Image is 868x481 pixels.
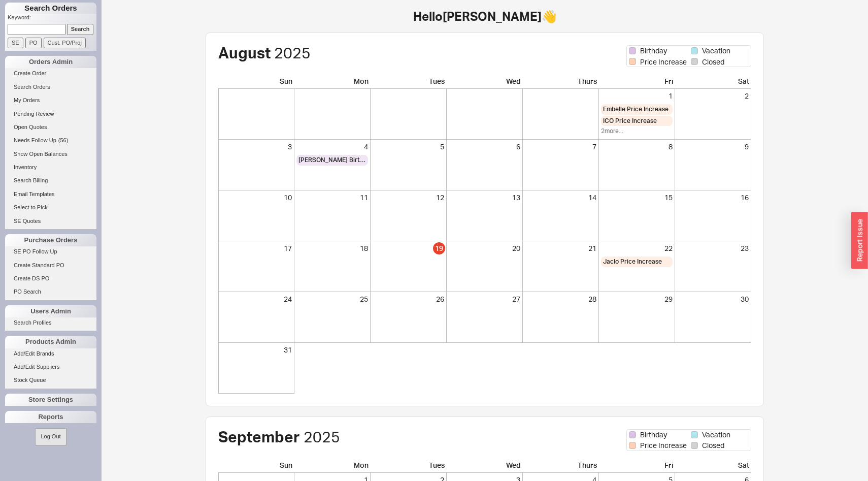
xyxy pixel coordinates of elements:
[373,294,444,304] div: 26
[5,362,96,372] a: Add/Edit Suppliers
[599,460,675,473] div: Fri
[449,142,520,152] div: 6
[675,76,751,89] div: Sat
[640,430,667,440] span: Birthday
[5,149,96,159] a: Show Open Balances
[8,38,23,48] input: SE
[5,216,96,227] a: SE Quotes
[433,242,445,254] div: 19
[5,286,96,297] a: PO Search
[14,137,56,143] span: Needs Follow Up
[677,91,749,101] div: 2
[5,260,96,271] a: Create Standard PO
[5,175,96,186] a: Search Billing
[601,91,673,101] div: 1
[218,76,294,89] div: Sun
[35,428,66,445] button: Log Out
[525,294,596,304] div: 28
[5,82,96,92] a: Search Orders
[371,76,447,89] div: Tues
[677,193,749,203] div: 16
[220,294,292,304] div: 24
[702,46,730,56] span: Vacation
[296,142,368,152] div: 4
[67,24,94,35] input: Search
[220,193,292,203] div: 10
[5,135,96,146] a: Needs Follow Up(56)
[5,317,96,328] a: Search Profiles
[702,440,724,451] span: Closed
[5,162,96,173] a: Inventory
[702,57,724,67] span: Closed
[373,142,444,152] div: 5
[5,305,96,317] div: Users Admin
[298,156,366,165] span: [PERSON_NAME] Birthday
[8,14,96,24] p: Keyword:
[601,127,673,136] div: 2 more...
[294,76,371,89] div: Mon
[525,142,596,152] div: 7
[371,460,447,473] div: Tues
[601,193,673,203] div: 15
[5,375,96,386] a: Stock Queue
[5,336,96,348] div: Products Admin
[523,460,599,473] div: Thurs
[601,243,673,253] div: 22
[677,142,749,152] div: 9
[14,111,54,117] span: Pending Review
[677,243,749,253] div: 23
[5,394,96,406] div: Store Settings
[373,193,444,203] div: 12
[220,243,292,253] div: 17
[296,294,368,304] div: 25
[5,189,96,200] a: Email Templates
[218,43,271,62] span: August
[274,43,311,62] span: 2025
[525,193,596,203] div: 14
[5,273,96,284] a: Create DS PO
[603,105,669,114] span: Embelle Price Increase
[449,294,520,304] div: 27
[5,411,96,423] div: Reports
[58,137,69,143] span: ( 56 )
[447,460,523,473] div: Wed
[220,142,292,152] div: 3
[218,460,294,473] div: Sun
[5,348,96,359] a: Add/Edit Brands
[523,76,599,89] div: Thurs
[702,430,730,440] span: Vacation
[296,193,368,203] div: 11
[218,427,300,446] span: September
[675,460,751,473] div: Sat
[640,46,667,56] span: Birthday
[5,202,96,213] a: Select to Pick
[601,294,673,304] div: 29
[304,427,340,446] span: 2025
[165,10,805,22] h1: Hello [PERSON_NAME] 👋
[601,142,673,152] div: 8
[5,109,96,119] a: Pending Review
[5,234,96,246] div: Purchase Orders
[603,258,662,266] span: Jaclo Price Increase
[640,57,687,67] span: Price Increase
[677,294,749,304] div: 30
[5,246,96,257] a: SE PO Follow Up
[5,3,96,14] h1: Search Orders
[603,117,657,125] span: ICO Price Increase
[449,243,520,253] div: 20
[220,345,292,355] div: 31
[294,460,371,473] div: Mon
[599,76,675,89] div: Fri
[44,38,86,48] input: Cust. PO/Proj
[5,56,96,68] div: Orders Admin
[25,38,42,48] input: PO
[449,193,520,203] div: 13
[5,68,96,79] a: Create Order
[640,440,687,451] span: Price Increase
[296,243,368,253] div: 18
[525,243,596,253] div: 21
[5,122,96,133] a: Open Quotes
[5,95,96,106] a: My Orders
[447,76,523,89] div: Wed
